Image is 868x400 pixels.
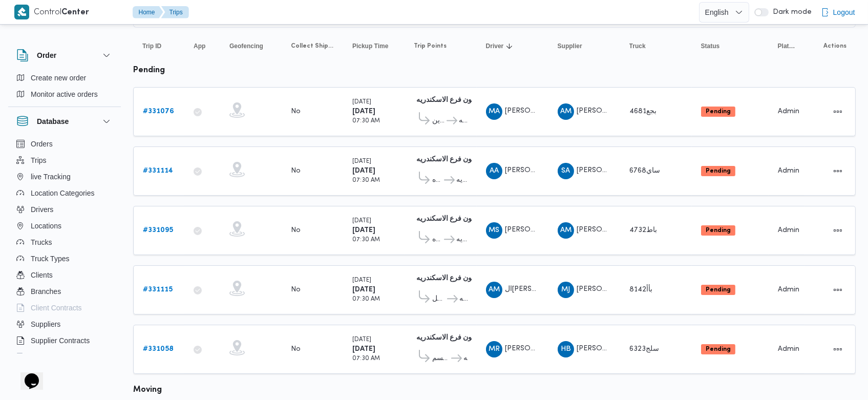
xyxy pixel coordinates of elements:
[769,8,812,16] span: Dark mode
[489,282,500,298] span: AM
[225,38,277,54] button: Geofencing
[12,86,117,102] button: Monitor active orders
[352,159,371,164] small: [DATE]
[558,282,574,298] div: Muhammad Jmuaah Dsaoqai Bsaioni
[486,341,502,357] div: Muhammad Rajab Ahmad Isamaail Ahmad
[31,88,98,100] span: Monitor active orders
[229,42,263,50] span: Geofencing
[577,286,682,292] span: [PERSON_NAME][DATE] بسيوني
[701,344,735,354] span: Pending
[143,286,173,293] b: # 331115
[31,302,82,314] span: Client Contracts
[463,352,468,365] span: دانون فرع الاسكندريه
[143,227,173,234] b: # 331095
[352,337,371,343] small: [DATE]
[352,278,371,283] small: [DATE]
[701,285,735,295] span: Pending
[143,108,174,115] b: # 331076
[554,38,615,54] button: Supplier
[416,216,479,222] b: دانون فرع الاسكندريه
[778,167,799,174] span: Admin
[830,103,846,120] button: Actions
[629,227,657,234] span: باط4732
[706,227,731,234] b: Pending
[830,163,846,179] button: Actions
[558,222,574,239] div: Ahmad Muhammad Abadalaatai Aataallah Nasar Allah
[12,283,117,300] button: Branches
[16,49,113,61] button: Order
[291,285,301,294] div: No
[823,42,846,50] span: Actions
[414,42,447,50] span: Trip Points
[31,72,86,84] span: Create new order
[12,250,117,267] button: Truck Types
[577,226,695,233] span: [PERSON_NAME] [PERSON_NAME]
[416,334,479,341] b: دانون فرع الاسكندريه
[12,300,117,316] button: Client Contracts
[778,227,799,234] span: Admin
[12,349,117,365] button: Devices
[31,318,60,330] span: Suppliers
[37,49,56,61] h3: Order
[12,218,117,234] button: Locations
[352,167,375,174] b: [DATE]
[291,42,334,50] span: Collect Shipment Amounts
[558,341,574,357] div: Hamadah Bsaioni Ahmad Abwalnasar
[291,166,301,176] div: No
[432,352,450,365] span: قسم [PERSON_NAME]
[486,103,502,120] div: Muhammad Alsaid Aid Hamaidah Ali
[558,42,582,50] span: Supplier
[706,109,731,115] b: Pending
[31,351,56,363] span: Devices
[416,156,479,163] b: دانون فرع الاسكندريه
[706,287,731,293] b: Pending
[31,154,47,166] span: Trips
[432,293,446,305] span: قسم أول الرمل
[31,138,53,150] span: Orders
[701,225,735,236] span: Pending
[16,115,113,128] button: Database
[482,38,543,54] button: DriverSorted in descending order
[558,103,574,120] div: Ahmad Muhammad Tah Ahmad Alsaid
[189,38,215,54] button: App
[352,227,375,234] b: [DATE]
[817,2,859,23] button: Logout
[31,236,52,248] span: Trucks
[348,38,399,54] button: Pickup Time
[778,286,799,293] span: Admin
[291,226,301,235] div: No
[577,108,713,114] span: [PERSON_NAME] [PERSON_NAME] السيد
[31,269,53,281] span: Clients
[778,42,795,50] span: Platform
[31,203,53,216] span: Drivers
[12,316,117,332] button: Suppliers
[14,5,29,19] img: X8yXhbKr1z7QwAAAABJRU5ErkJggg==
[62,9,90,16] b: Center
[143,224,173,237] a: #331095
[629,346,659,352] span: سلج6323
[489,341,500,357] span: MR
[143,165,173,177] a: #331114
[629,108,657,115] span: بجع4681
[31,252,69,265] span: Truck Types
[12,267,117,283] button: Clients
[142,42,161,50] span: Trip ID
[143,284,173,296] a: #331115
[489,103,500,120] span: MA
[577,345,695,352] span: [PERSON_NAME] [PERSON_NAME]
[833,6,855,18] span: Logout
[416,275,479,282] b: دانون فرع الاسكندريه
[143,343,174,355] a: #331058
[352,99,371,105] small: [DATE]
[701,42,720,50] span: Status
[31,285,61,298] span: Branches
[486,282,502,298] div: Alsaid Muhadi Alsaid Aladoi Saad
[830,222,846,239] button: Actions
[12,185,117,201] button: Location Categories
[12,332,117,349] button: Supplier Contracts
[161,6,189,18] button: Trips
[459,293,468,305] span: دانون فرع الاسكندريه
[629,286,652,293] span: بأأ8142
[352,237,380,243] small: 07:30 AM
[352,108,375,115] b: [DATE]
